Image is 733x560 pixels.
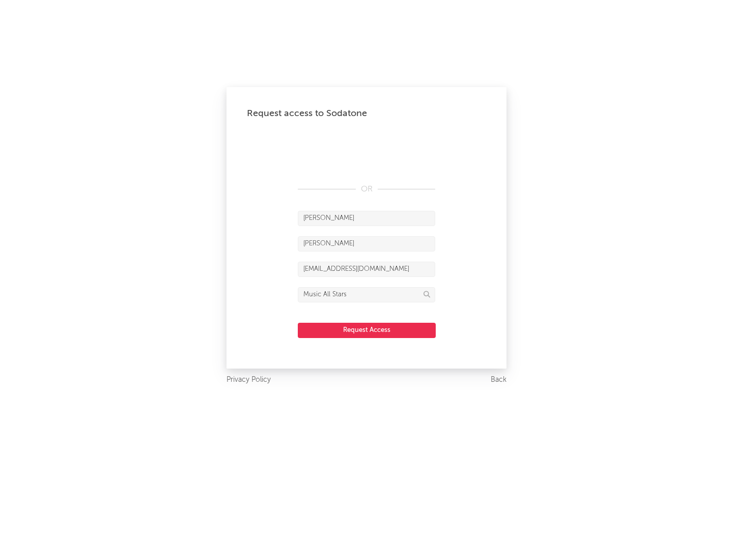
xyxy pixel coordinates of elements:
input: Division [298,287,435,302]
input: Email [298,262,435,277]
div: OR [298,183,435,195]
a: Back [491,374,506,386]
input: Last Name [298,236,435,251]
input: First Name [298,211,435,226]
button: Request Access [298,323,436,338]
a: Privacy Policy [227,374,271,386]
div: Request access to Sodatone [247,107,486,120]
